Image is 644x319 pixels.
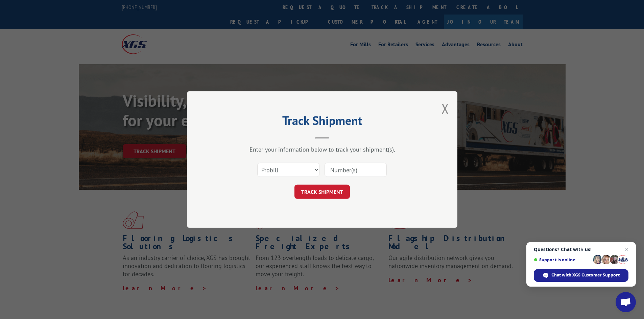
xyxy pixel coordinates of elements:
[534,269,628,282] div: Chat with XGS Customer Support
[221,145,424,153] div: Enter your information below to track your shipment(s).
[294,185,350,199] button: TRACK SHIPMENT
[534,257,591,262] span: Support is online
[534,247,628,252] span: Questions? Chat with us!
[221,116,424,129] h2: Track Shipment
[442,100,449,117] button: Close modal
[623,245,631,254] span: Close chat
[325,163,387,177] input: Number(s)
[551,272,620,278] span: Chat with XGS Customer Support
[616,292,636,312] div: Open chat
